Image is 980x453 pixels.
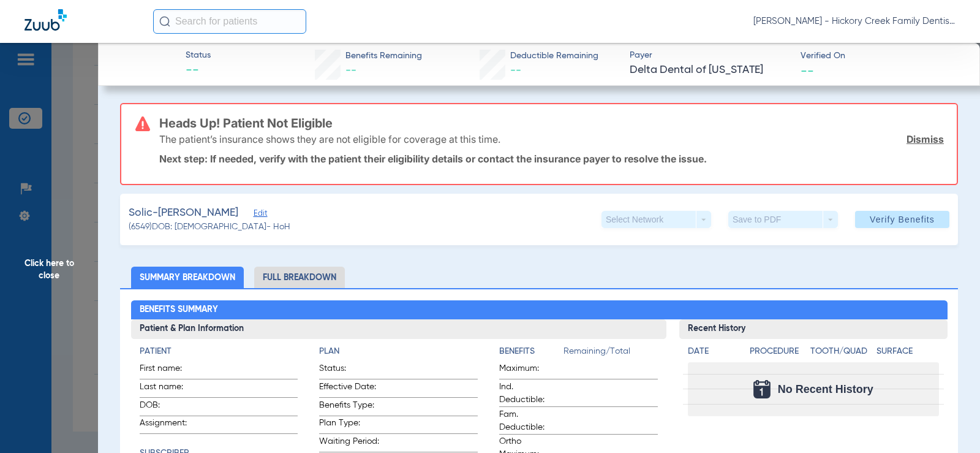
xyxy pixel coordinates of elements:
[753,380,771,398] img: Calendar
[140,362,200,379] span: First name:
[140,381,200,397] span: Last name:
[688,345,739,362] app-breakdown-title: Date
[345,65,356,76] span: --
[186,49,211,62] span: Status
[159,153,944,165] p: Next step: If needed, verify with the patient their eligibility details or contact the insurance ...
[876,345,938,362] app-breakdown-title: Surface
[855,211,949,228] button: Verify Benefits
[319,345,478,358] h4: Plan
[753,15,956,28] span: [PERSON_NAME] - Hickory Creek Family Dentistry
[345,50,422,63] span: Benefits Remaining
[131,300,948,320] h2: Benefits Summary
[319,399,379,416] span: Benefits Type:
[140,345,298,358] h4: Patient
[870,215,935,224] span: Verify Benefits
[876,345,938,358] h4: Surface
[135,116,150,131] img: error-icon
[499,345,563,358] h4: Benefits
[630,63,790,78] span: Delta Dental of [US_STATE]
[319,435,379,452] span: Waiting Period:
[186,63,211,80] span: --
[153,9,306,34] input: Search for patients
[630,49,790,62] span: Payer
[499,381,559,406] span: Ind. Deductible:
[679,319,947,339] h3: Recent History
[499,362,559,379] span: Maximum:
[254,267,345,288] li: Full Breakdown
[510,50,598,63] span: Deductible Remaining
[140,417,200,433] span: Assignment:
[140,399,200,416] span: DOB:
[131,319,667,339] h3: Patient & Plan Information
[688,345,739,358] h4: Date
[159,133,500,145] p: The patient’s insurance shows they are not eligible for coverage at this time.
[801,50,960,63] span: Verified On
[750,345,805,362] app-breakdown-title: Procedure
[810,345,872,358] h4: Tooth/Quad
[129,205,238,221] span: Solic-[PERSON_NAME]
[129,221,290,234] span: (6549) DOB: [DEMOGRAPHIC_DATA] - HoH
[499,408,559,434] span: Fam. Deductible:
[907,133,944,145] a: Dismiss
[319,417,379,433] span: Plan Type:
[810,345,872,362] app-breakdown-title: Tooth/Quad
[801,64,814,77] span: --
[750,345,805,358] h4: Procedure
[131,267,244,288] li: Summary Breakdown
[319,381,379,397] span: Effective Date:
[499,345,563,362] app-breakdown-title: Benefits
[24,9,67,31] img: Zuub Logo
[159,117,944,129] h3: Heads Up! Patient Not Eligible
[254,209,265,221] span: Edit
[778,383,873,395] span: No Recent History
[563,345,658,362] span: Remaining/Total
[159,16,170,27] img: Search Icon
[319,362,379,379] span: Status:
[510,65,521,76] span: --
